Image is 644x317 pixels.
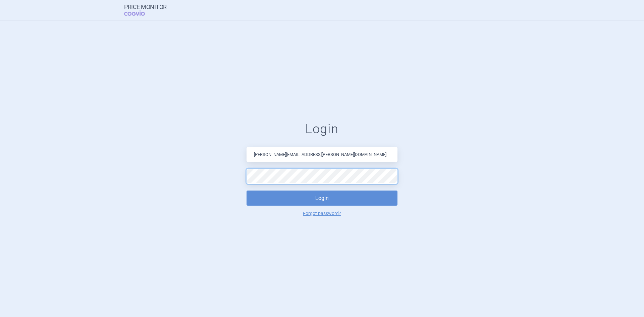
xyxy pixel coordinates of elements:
[247,191,397,206] button: Login
[124,4,167,16] a: Price MonitorCOGVIO
[124,4,167,10] strong: Price Monitor
[247,147,397,162] input: Email
[247,121,397,137] h1: Login
[303,211,341,216] a: Forgot password?
[124,10,154,16] span: COGVIO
